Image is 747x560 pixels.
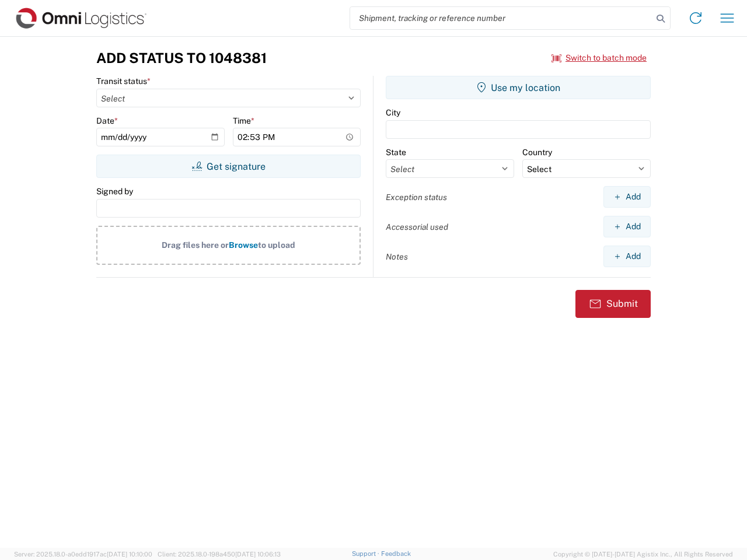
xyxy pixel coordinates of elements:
[386,147,406,157] label: State
[386,251,408,262] label: Notes
[575,290,651,318] button: Submit
[96,50,267,66] h3: Add Status to 1048381
[14,551,152,558] span: Server: 2025.18.0-a0edd1917ac
[158,551,281,558] span: Client: 2025.18.0-198a450
[551,48,647,68] button: Switch to batch mode
[229,240,258,250] span: Browse
[233,116,254,126] label: Time
[350,7,652,29] input: Shipment, tracking or reference number
[258,240,295,250] span: to upload
[235,551,281,558] span: [DATE] 10:06:13
[386,107,400,118] label: City
[352,550,381,557] a: Support
[553,549,733,559] span: Copyright © [DATE]-[DATE] Agistix Inc., All Rights Reserved
[107,551,152,558] span: [DATE] 10:10:00
[386,76,651,99] button: Use my location
[96,155,361,178] button: Get signature
[381,550,411,557] a: Feedback
[96,186,133,197] label: Signed by
[603,186,651,208] button: Add
[96,116,118,126] label: Date
[522,147,552,157] label: Country
[603,246,651,267] button: Add
[162,240,229,250] span: Drag files here or
[603,216,651,237] button: Add
[96,76,151,86] label: Transit status
[386,192,447,202] label: Exception status
[386,222,448,232] label: Accessorial used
